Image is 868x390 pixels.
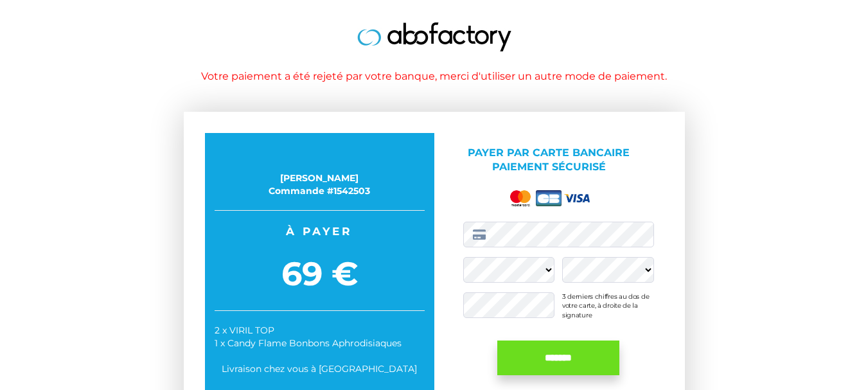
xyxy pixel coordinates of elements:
div: 2 x VIRIL TOP 1 x Candy Flame Bonbons Aphrodisiaques [215,324,425,350]
span: À payer [215,224,425,239]
img: visa.png [564,194,590,202]
span: Paiement sécurisé [492,161,606,173]
span: 69 € [215,251,425,297]
p: Payer par Carte bancaire [444,146,654,175]
div: [PERSON_NAME] [215,172,425,184]
div: 3 derniers chiffres au dos de votre carte, à droite de la signature [562,292,654,318]
h1: Votre paiement a été rejeté par votre banque, merci d'utiliser un autre mode de paiement. [68,71,801,82]
div: Commande #1542503 [215,184,425,197]
img: mastercard.png [508,188,533,209]
img: cb.png [536,190,562,206]
img: logo.jpg [357,22,511,51]
div: Livraison chez vous à [GEOGRAPHIC_DATA] [215,362,425,375]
